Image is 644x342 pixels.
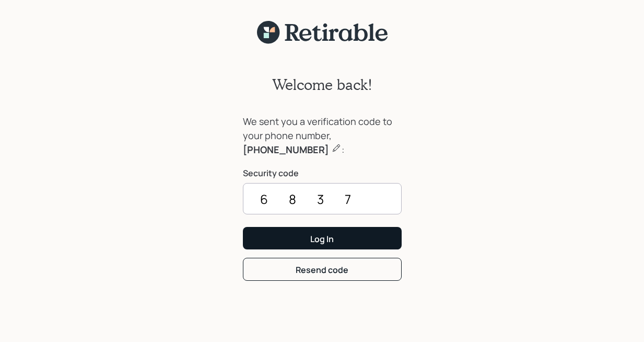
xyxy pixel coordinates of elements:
[243,143,329,156] b: [PHONE_NUMBER]
[243,167,402,179] label: Security code
[243,258,402,280] button: Resend code
[243,183,402,214] input: ••••
[243,115,402,157] div: We sent you a verification code to your phone number, :
[272,76,372,94] h2: Welcome back!
[243,227,402,249] button: Log In
[296,264,348,276] div: Resend code
[310,233,334,245] div: Log In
